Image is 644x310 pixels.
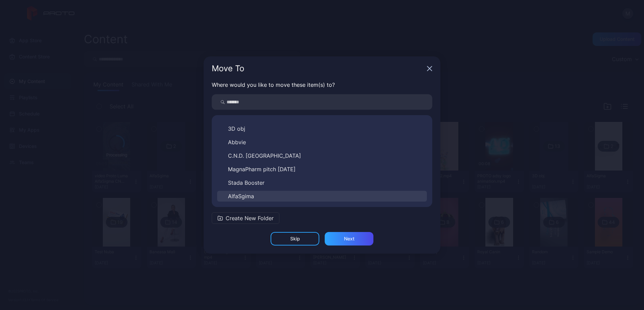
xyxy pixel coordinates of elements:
span: 3D obj [228,125,245,133]
button: Abbvie [217,137,427,148]
span: Create New Folder [226,214,274,222]
button: Create New Folder [212,212,279,224]
button: Skip [271,232,319,246]
button: MagnaPharm pitch [DATE] [217,164,427,175]
button: Next [325,232,373,246]
button: C.N.D. [GEOGRAPHIC_DATA] [217,150,427,161]
span: AlfaSgima [228,192,254,200]
div: Skip [290,236,300,241]
span: Abbvie [228,138,246,146]
button: Stada Booster [217,177,427,188]
p: Where would you like to move these item(s) to? [212,81,432,89]
span: MagnaPharm pitch [DATE] [228,165,296,173]
div: Next [344,236,354,241]
button: AlfaSgima [217,191,427,202]
span: C.N.D. [GEOGRAPHIC_DATA] [228,152,301,160]
button: 3D obj [217,123,427,134]
div: Move To [212,64,424,73]
span: Stada Booster [228,179,264,187]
